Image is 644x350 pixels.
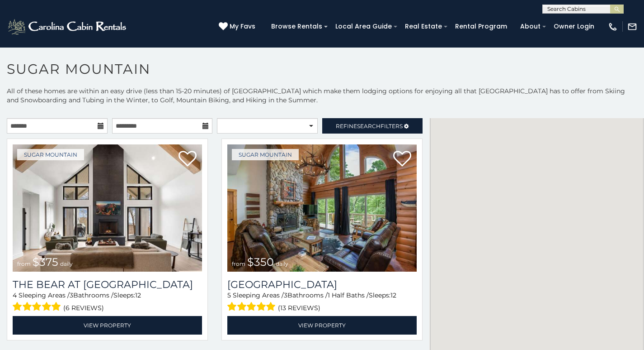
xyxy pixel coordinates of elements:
span: Search [357,123,381,129]
span: 3 [70,291,73,299]
a: Rental Program [451,19,512,34]
span: 12 [390,291,396,299]
a: View Property [13,316,202,335]
img: phone-regular-white.png [608,22,618,32]
img: 1714398141_thumbnail.jpeg [227,144,417,272]
a: Real Estate [400,19,447,34]
a: The Bear At [GEOGRAPHIC_DATA] [13,278,202,291]
a: About [516,19,545,34]
a: from $375 daily [13,144,202,272]
a: My Favs [219,22,258,32]
a: from $350 daily [227,144,417,272]
a: Sugar Mountain [17,149,84,160]
a: Add to favorites [179,150,197,169]
span: $375 [33,255,58,268]
a: [GEOGRAPHIC_DATA] [227,278,417,291]
img: mail-regular-white.png [627,22,637,32]
span: 1 Half Baths / [328,291,369,299]
a: Add to favorites [393,150,411,169]
span: 3 [284,291,287,299]
span: from [17,260,31,267]
span: Refine Filters [336,123,403,129]
a: Sugar Mountain [232,149,299,160]
a: Owner Login [549,19,599,34]
img: White-1-2.png [7,18,129,36]
a: Local Area Guide [331,19,396,34]
h3: Grouse Moor Lodge [227,278,417,291]
span: from [232,260,245,267]
span: 5 [227,291,231,299]
span: (6 reviews) [63,302,104,314]
img: 1714387646_thumbnail.jpeg [13,144,202,272]
span: daily [60,260,73,267]
h3: The Bear At Sugar Mountain [13,278,202,291]
a: Browse Rentals [267,19,327,34]
div: Sleeping Areas / Bathrooms / Sleeps: [13,291,202,314]
span: $350 [247,255,274,268]
a: View Property [227,316,417,335]
div: Sleeping Areas / Bathrooms / Sleeps: [227,291,417,314]
span: 4 [13,291,17,299]
span: (13 reviews) [278,302,320,314]
span: My Favs [230,22,255,31]
span: 12 [135,291,141,299]
span: daily [276,260,288,267]
a: RefineSearchFilters [322,118,423,134]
